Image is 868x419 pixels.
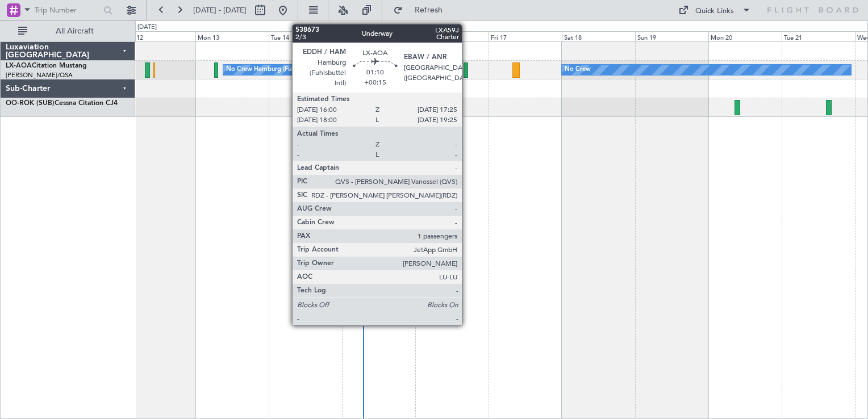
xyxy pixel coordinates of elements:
[6,62,32,69] span: LX-AOA
[195,31,269,41] div: Mon 13
[137,23,157,32] div: [DATE]
[342,31,415,41] div: Wed 15
[708,31,782,41] div: Mon 20
[635,31,708,41] div: Sun 19
[695,6,734,17] div: Quick Links
[405,6,453,14] span: Refresh
[415,31,489,41] div: Thu 16
[6,71,73,79] a: [PERSON_NAME]/QSA
[6,100,55,107] span: OO-ROK (SUB)
[6,100,118,107] a: OO-ROK (SUB)Cessna Citation CJ4
[269,31,342,41] div: Tue 14
[35,2,100,19] input: Trip Number
[565,61,591,78] div: No Crew
[226,61,329,78] div: No Crew Hamburg (Fuhlsbuttel Intl)
[193,5,247,15] span: [DATE] - [DATE]
[122,31,195,41] div: Sun 12
[782,31,855,41] div: Tue 21
[6,62,87,69] a: LX-AOACitation Mustang
[673,1,757,19] button: Quick Links
[30,27,120,35] span: All Aircraft
[489,31,562,41] div: Fri 17
[12,22,123,40] button: All Aircraft
[388,1,456,19] button: Refresh
[562,31,635,41] div: Sat 18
